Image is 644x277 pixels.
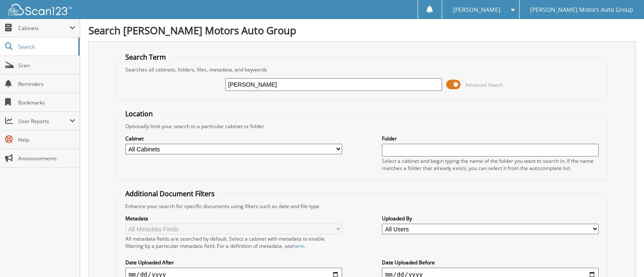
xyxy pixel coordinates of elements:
span: Search [18,43,74,50]
span: Cabinets [18,25,69,32]
div: Select a cabinet and begin typing the name of the folder you want to search in. If the name match... [382,157,599,172]
label: Folder [382,135,599,142]
legend: Search Term [121,52,170,62]
a: here [293,242,304,250]
label: Uploaded By [382,215,599,222]
label: Date Uploaded After [125,259,342,266]
legend: Additional Document Filters [121,189,219,198]
span: Bookmarks [18,99,75,106]
div: Enhance your search for specific documents using filters such as date and file type. [121,203,603,210]
span: [PERSON_NAME] Motors Auto Group [530,7,633,12]
span: User Reports [18,118,69,125]
label: Cabinet [125,135,342,142]
div: All metadata fields are searched by default. Select a cabinet with metadata to enable filtering b... [125,235,342,250]
span: Help [18,136,75,143]
div: Searches all cabinets, folders, files, metadata, and keywords [121,66,603,73]
iframe: Chat Widget [602,236,644,277]
legend: Location [121,109,157,118]
span: Reminders [18,80,75,88]
span: Advanced Search [465,82,503,88]
h1: Search [PERSON_NAME] Motors Auto Group [88,23,636,37]
div: Optionally limit your search to a particular cabinet or folder [121,123,603,130]
img: scan123-logo-white.svg [8,4,72,15]
span: Announcements [18,155,75,162]
label: Date Uploaded Before [382,259,599,266]
label: Metadata [125,215,342,222]
span: Scan [18,62,75,69]
span: [PERSON_NAME] [453,7,500,12]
